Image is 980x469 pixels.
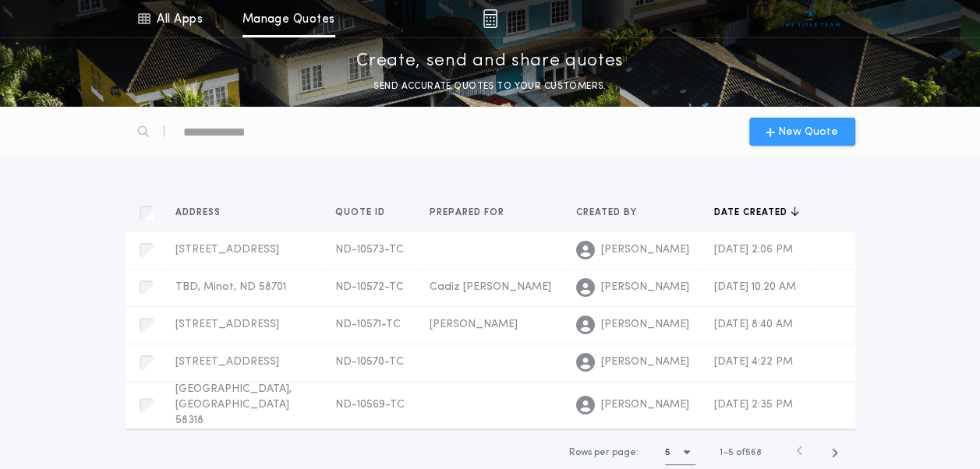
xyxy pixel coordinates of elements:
[175,205,232,220] button: Address
[175,383,292,426] span: [GEOGRAPHIC_DATA], [GEOGRAPHIC_DATA] 58318
[569,448,639,457] span: Rows per page:
[665,440,695,465] button: 5
[576,206,640,219] span: Created by
[430,206,508,219] span: Prepared for
[714,244,793,256] span: [DATE] 2:06 PM
[483,9,497,28] img: img
[335,356,404,368] span: ND-10570-TC
[576,205,649,220] button: Created by
[335,399,405,411] span: ND-10569-TC
[356,49,624,74] p: Create, send and share quotes
[175,356,279,368] span: [STREET_ADDRESS]
[714,206,791,219] span: Date created
[601,354,689,370] span: [PERSON_NAME]
[335,244,404,256] span: ND-10573-TC
[430,319,518,330] span: [PERSON_NAME]
[736,446,762,460] span: of 568
[601,397,689,413] span: [PERSON_NAME]
[714,205,799,220] button: Date created
[714,281,796,293] span: [DATE] 10:20 AM
[430,281,551,293] span: Cadiz [PERSON_NAME]
[665,445,670,460] h1: 5
[728,448,734,457] span: 5
[175,206,224,219] span: Address
[778,124,838,140] span: New Quote
[335,319,401,330] span: ND-10571-TC
[714,356,793,368] span: [DATE] 4:22 PM
[335,205,397,220] button: Quote ID
[335,281,404,293] span: ND-10572-TC
[781,11,840,26] img: vs-icon
[175,244,279,256] span: [STREET_ADDRESS]
[601,317,689,333] span: [PERSON_NAME]
[175,319,279,330] span: [STREET_ADDRESS]
[373,79,606,94] p: SEND ACCURATE QUOTES TO YOUR CUSTOMERS.
[175,281,286,293] span: TBD, Minot, ND 58701
[335,206,388,219] span: Quote ID
[714,319,793,330] span: [DATE] 8:40 AM
[601,280,689,295] span: [PERSON_NAME]
[601,242,689,258] span: [PERSON_NAME]
[720,448,723,457] span: 1
[749,118,855,146] button: New Quote
[714,399,793,411] span: [DATE] 2:35 PM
